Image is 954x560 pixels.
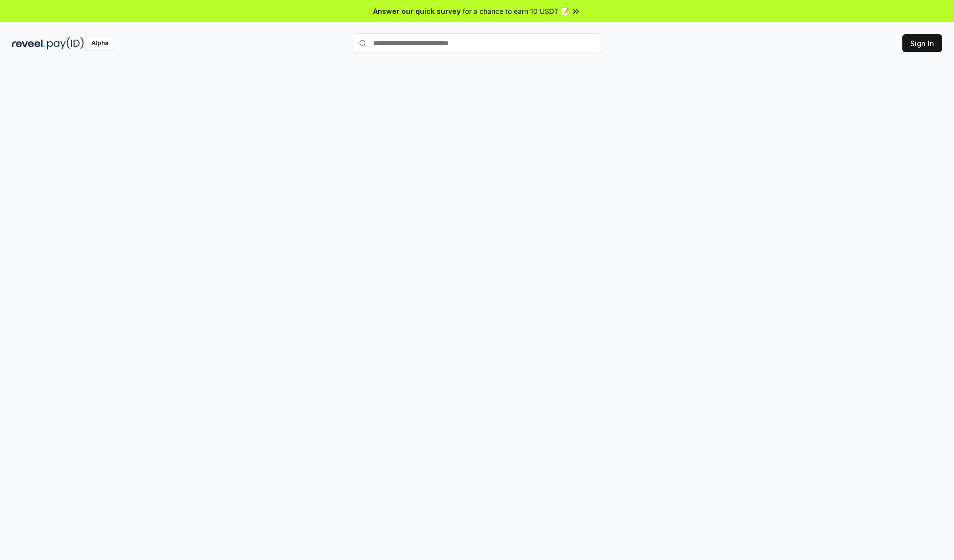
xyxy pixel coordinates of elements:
img: reveel_dark [12,37,45,50]
span: Answer our quick survey [373,6,461,16]
img: pay_id [47,37,84,50]
button: Sign In [902,34,942,52]
div: Alpha [86,37,114,50]
span: for a chance to earn 10 USDT 📝 [463,6,569,16]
